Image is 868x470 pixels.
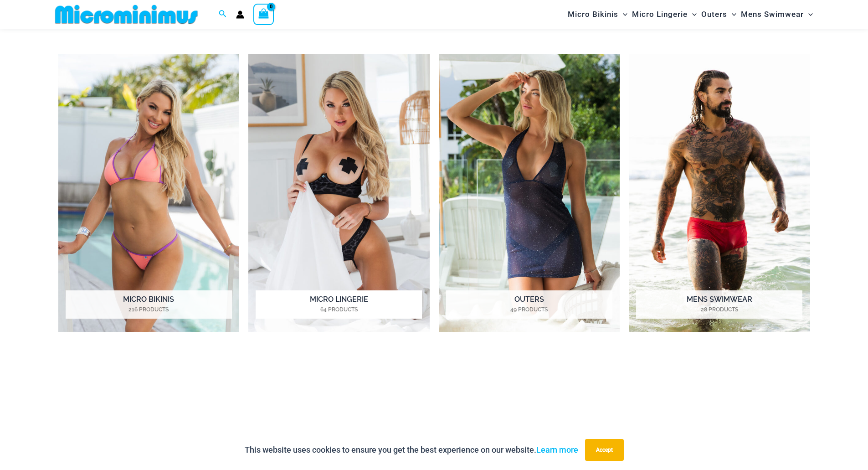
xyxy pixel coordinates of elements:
a: Mens SwimwearMenu ToggleMenu Toggle [739,3,815,26]
a: Account icon link [236,10,244,19]
h2: Mens Swimwear [636,290,802,319]
nav: Site Navigation [564,1,817,27]
span: Micro Bikinis [568,3,618,26]
iframe: TrustedSite Certified [58,356,810,424]
a: OutersMenu ToggleMenu Toggle [699,3,739,26]
mark: 216 Products [66,305,232,314]
span: Mens Swimwear [741,3,804,26]
img: Mens Swimwear [629,54,810,332]
img: Outers [439,54,620,332]
mark: 49 Products [446,305,612,314]
a: Visit product category Micro Bikinis [58,54,240,332]
span: Menu Toggle [618,3,627,26]
a: Micro LingerieMenu ToggleMenu Toggle [630,3,699,26]
span: Menu Toggle [804,3,813,26]
a: Visit product category Micro Lingerie [248,54,430,332]
img: Micro Bikinis [58,54,240,332]
span: Micro Lingerie [632,3,688,26]
a: Search icon link [219,9,227,20]
a: Learn more [536,445,578,455]
a: View Shopping Cart, empty [253,4,274,25]
span: Menu Toggle [688,3,697,26]
a: Micro BikinisMenu ToggleMenu Toggle [565,3,630,26]
button: Accept [585,439,624,461]
p: This website uses cookies to ensure you get the best experience on our website. [245,443,578,457]
span: Menu Toggle [727,3,736,26]
h2: Outers [446,290,612,319]
img: Micro Lingerie [248,54,430,332]
a: Visit product category Mens Swimwear [629,54,810,332]
mark: 64 Products [256,305,422,314]
img: MM SHOP LOGO FLAT [51,4,201,25]
h2: Micro Bikinis [66,290,232,319]
h2: Micro Lingerie [256,290,422,319]
span: Outers [701,3,727,26]
a: Visit product category Outers [439,54,620,332]
mark: 28 Products [636,305,802,314]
